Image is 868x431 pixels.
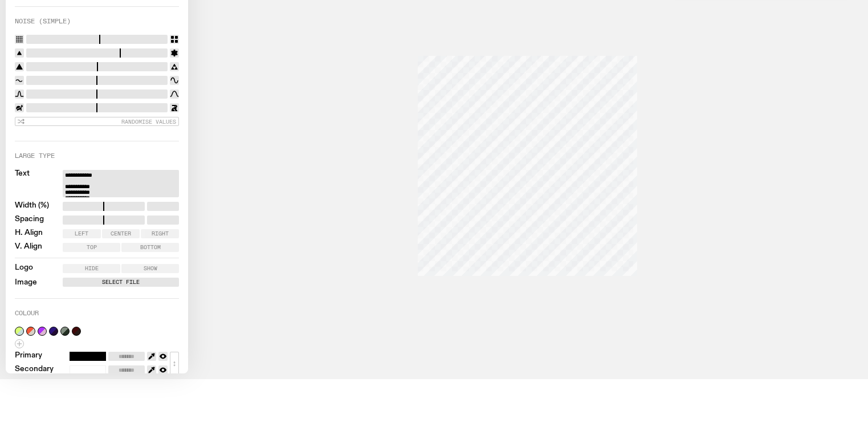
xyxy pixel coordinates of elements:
label: H. Align [15,229,43,238]
span: Show [144,266,157,271]
label: Select File [65,278,177,287]
label: Spacing [15,215,44,225]
label: Primary [15,352,42,361]
span: Hide [85,266,99,271]
span: Left [75,231,88,237]
label: Colour [15,310,39,316]
span: Top [87,245,97,250]
label: V. Align [15,243,42,252]
label: Noise (Simple) [15,18,71,25]
span: Right [152,231,169,237]
span: Bottom [140,245,161,250]
label: Image [15,279,37,286]
span: Randomise Values [121,119,176,125]
label: Text [15,170,30,197]
button: ↕ [170,352,179,375]
button: Randomise Values [15,117,179,126]
span: Center [111,231,131,237]
label: Logo [15,264,33,273]
label: Large Type [15,153,55,159]
label: Secondary [15,365,54,375]
label: Width (%) [15,202,49,211]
